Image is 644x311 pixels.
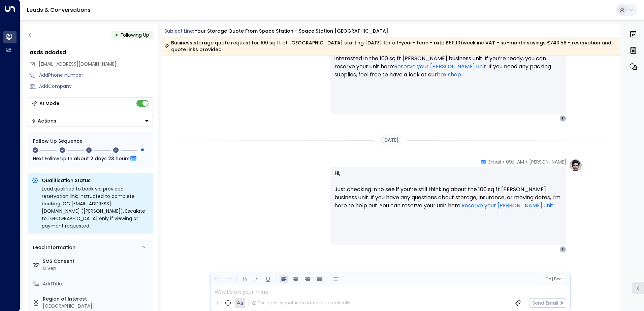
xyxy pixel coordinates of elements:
div: • [115,29,118,41]
button: Undo [213,275,221,283]
div: AddTitle [43,280,150,287]
span: In about 2 days 23 hours [68,155,130,162]
div: Follow Up Sequence [33,138,148,145]
span: • [503,159,504,165]
div: The agent signature is added automatically [252,300,350,306]
a: box shop [437,71,461,79]
span: | [552,277,553,281]
div: F [559,246,566,253]
div: AI Mode [39,100,59,107]
p: Qualification Status [42,177,149,184]
button: Redo [224,275,233,283]
span: ffsdd@hotmail.com [39,61,117,68]
img: profile-logo.png [569,159,582,172]
p: Hi, It’s been a couple of days since my last message—just checking in to see if you’re still inte... [334,30,562,87]
div: Lead qualified to book via provided reservation link; instructed to complete booking. CC [EMAIL_A... [42,185,149,230]
span: Cc Bcc [545,277,561,281]
label: SMS Consent [43,258,150,265]
div: asds adadsd [30,48,153,57]
span: Email [488,159,501,165]
label: Region of Interest [43,296,150,303]
div: Lead Information [31,244,75,251]
span: [PERSON_NAME] [529,159,566,165]
span: • [526,159,527,165]
div: [DATE] [379,135,401,145]
div: Your storage quote from Space Station - Space Station [GEOGRAPHIC_DATA] [195,28,388,35]
button: Actions [28,115,153,127]
span: [EMAIL_ADDRESS][DOMAIN_NAME] [39,61,117,67]
span: 09:11 AM [506,159,524,165]
div: Button group with a nested menu [28,115,153,127]
span: Following Up [121,32,149,38]
a: Reserve your [PERSON_NAME] unit [461,202,553,210]
span: Subject Line: [164,28,194,34]
div: AddPhone number [39,72,153,79]
div: Next Follow Up: [33,155,148,162]
a: Reserve your [PERSON_NAME] unit [394,63,486,71]
div: Given [43,265,150,272]
button: Cc|Bcc [542,276,564,282]
div: [GEOGRAPHIC_DATA] [43,303,150,310]
p: Hi, Just checking in to see if you’re still thinking about the 100 sq ft [PERSON_NAME] business u... [334,169,562,218]
a: Leads & Conversations [27,6,91,14]
div: Actions [31,118,56,124]
div: F [559,115,566,122]
div: AddCompany [39,83,153,90]
div: Business storage quote request for 100 sq ft at [GEOGRAPHIC_DATA] starting [DATE] for a 1-year+ t... [164,39,616,53]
